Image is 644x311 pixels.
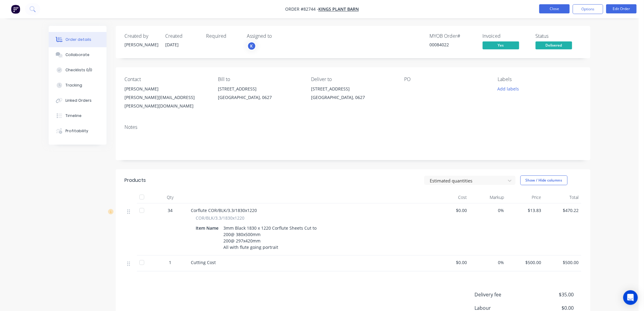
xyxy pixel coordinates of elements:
span: $500.00 [509,259,542,266]
div: Collaborate [65,52,89,58]
span: [DATE] [166,42,179,48]
div: MYOB Order # [430,33,475,39]
span: $500.00 [546,259,579,266]
a: Kings Plant Barn [318,6,359,12]
div: Created [166,33,199,39]
div: Bill to [218,76,301,82]
span: Corflute COR/BLK/3.3/1830x1220 [191,207,257,213]
div: Qty [152,191,189,203]
div: Status [536,33,581,39]
div: [GEOGRAPHIC_DATA], 0627 [311,93,394,102]
div: Tracking [65,83,82,88]
div: Checklists 0/0 [65,67,92,73]
span: $13.83 [509,207,542,214]
button: Checklists 0/0 [49,62,107,78]
div: [PERSON_NAME][EMAIL_ADDRESS][PERSON_NAME][DOMAIN_NAME] [125,93,208,110]
div: Cost [432,191,470,203]
span: $0.00 [435,259,467,266]
div: Products [125,177,146,184]
div: Timeline [65,113,82,118]
div: Deliver to [311,76,394,82]
div: Created by [125,33,158,39]
div: Profitability [65,128,88,134]
div: 00084022 [430,41,475,48]
div: Notes [125,124,581,130]
img: Factory [11,5,20,14]
span: 1 [169,259,172,266]
div: [PERSON_NAME] [125,85,208,93]
div: PO [404,76,488,82]
span: Yes [483,41,519,49]
span: Cutting Cost [191,260,216,265]
div: Price [507,191,544,203]
div: Item Name [196,224,221,232]
div: Contact [125,76,208,82]
button: Close [539,4,570,13]
div: [GEOGRAPHIC_DATA], 0627 [218,93,301,102]
div: Open Intercom Messenger [623,290,638,305]
button: K [247,41,256,51]
button: Show / Hide columns [520,175,568,185]
div: [PERSON_NAME][PERSON_NAME][EMAIL_ADDRESS][PERSON_NAME][DOMAIN_NAME] [125,85,208,110]
span: Delivery fee [475,291,529,298]
span: 34 [168,207,173,214]
button: Add labels [494,85,522,93]
div: [STREET_ADDRESS][GEOGRAPHIC_DATA], 0627 [218,85,301,104]
div: Markup [469,191,507,203]
div: Assigned to [247,33,308,39]
div: Order details [65,37,91,42]
span: $35.00 [529,291,574,298]
button: Collaborate [49,47,107,62]
div: Total [544,191,581,203]
button: Edit Order [606,4,637,13]
span: 0% [472,207,504,214]
button: Options [573,4,603,14]
div: Labels [498,76,581,82]
div: [STREET_ADDRESS] [218,85,301,93]
div: Required [206,33,240,39]
span: Order #82744 - [285,6,318,12]
button: Profitability [49,123,107,139]
button: Tracking [49,78,107,93]
div: [STREET_ADDRESS] [311,85,394,93]
span: COR/BLK/3.3/1830x1220 [196,215,245,221]
button: Timeline [49,108,107,123]
button: Delivered [536,41,572,51]
span: $470.22 [546,207,579,214]
div: Invoiced [483,33,528,39]
button: Linked Orders [49,93,107,108]
button: Order details [49,32,107,47]
div: Linked Orders [65,98,92,103]
div: 3mm Black 1830 x 1220 Corflute Sheets Cut to 200@ 380x500mm 200@ 297x420mm All with flute going p... [221,224,320,252]
div: [PERSON_NAME] [125,41,158,48]
span: Delivered [536,41,572,49]
div: [STREET_ADDRESS][GEOGRAPHIC_DATA], 0627 [311,85,394,104]
span: 0% [472,259,504,266]
span: $0.00 [435,207,467,214]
